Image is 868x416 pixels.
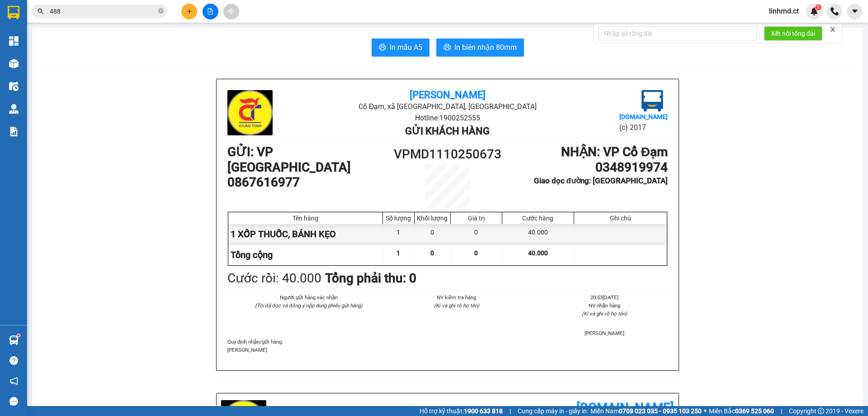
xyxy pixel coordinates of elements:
img: warehouse-icon [9,81,19,91]
button: plus [181,4,197,19]
li: (c) 2017 [619,122,668,133]
img: solution-icon [9,127,19,136]
i: (Tôi đã đọc và đồng ý nộp dung phiếu gửi hàng) [255,302,363,309]
p: [PERSON_NAME] [227,346,668,354]
span: caret-down [851,7,859,15]
b: [DOMAIN_NAME] [576,400,674,415]
img: phone-icon [830,7,839,15]
img: dashboard-icon [9,36,19,46]
div: Cước rồi : 40.000 [227,268,321,288]
i: (Kí và ghi rõ họ tên) [582,311,627,317]
div: Khối lượng [417,215,448,222]
img: logo.jpg [642,90,663,112]
b: [PERSON_NAME] [410,89,486,100]
span: close-circle [158,7,164,16]
span: | [781,406,782,416]
span: notification [9,377,18,385]
span: 40.000 [528,249,548,257]
i: (Kí và ghi rõ họ tên) [434,302,479,309]
span: 1 [816,4,820,10]
span: In mẫu A5 [390,42,422,53]
h1: 0348919974 [503,160,668,175]
li: [PERSON_NAME] [542,329,668,337]
span: Hỗ trợ kỹ thuật: [420,406,503,416]
img: logo.jpg [227,90,273,135]
span: close-circle [158,8,164,14]
input: Tìm tên, số ĐT hoặc mã đơn [50,6,156,16]
button: caret-down [847,4,863,19]
li: Cổ Đạm, xã [GEOGRAPHIC_DATA], [GEOGRAPHIC_DATA] [301,101,594,112]
span: plus [186,8,193,14]
b: [DOMAIN_NAME] [619,113,668,120]
li: NV kiểm tra hàng [393,293,519,301]
strong: 0708 023 035 - 0935 103 250 [619,407,702,415]
div: Cước hàng [505,215,571,222]
div: 0 [415,224,451,244]
div: Số lượng [385,215,412,222]
b: Tổng phải thu: 0 [325,271,416,286]
div: 1 XỐP THUỐC, BÁNH KẸO [228,224,383,244]
div: 40.000 [502,224,574,244]
span: message [9,397,18,406]
span: search [38,8,44,14]
button: printerIn biên nhận 80mm [436,38,524,57]
span: printer [379,43,386,52]
strong: 1900 633 818 [464,407,503,415]
li: 20:53[DATE] [542,293,668,301]
span: printer [443,43,451,52]
span: In biên nhận 80mm [454,42,517,53]
b: Gửi khách hàng [405,125,490,137]
button: file-add [203,4,218,19]
img: icon-new-feature [810,7,818,15]
button: printerIn mẫu A5 [372,38,429,57]
span: aim [228,8,234,14]
b: Giao dọc đường: [GEOGRAPHIC_DATA] [534,176,668,185]
span: Kết nối tổng đài [771,29,815,38]
img: logo-vxr [8,6,19,19]
div: Ghi chú [576,215,665,222]
li: Hotline: 1900252555 [301,112,594,124]
h1: VPMD1110250673 [392,144,503,164]
div: 0 [451,224,502,244]
span: Miền Bắc [709,406,774,416]
span: 0 [430,249,434,257]
span: question-circle [9,356,18,365]
li: NV nhận hàng [542,301,668,310]
img: warehouse-icon [9,59,19,68]
button: Kết nối tổng đài [764,26,822,41]
div: Giá trị [453,215,500,222]
div: 1 [383,224,415,244]
span: 1 [396,249,400,257]
li: Người gửi hàng xác nhận [245,293,372,301]
span: linhmd.ct [762,5,806,17]
div: Tên hàng [231,215,380,222]
span: ⚪️ [704,409,707,413]
span: | [509,406,511,416]
span: close [830,26,836,33]
strong: 0369 525 060 [735,407,774,415]
img: warehouse-icon [9,335,19,345]
b: GỬI : VP [GEOGRAPHIC_DATA] [227,144,351,175]
h1: 0867616977 [227,175,392,190]
span: Cung cấp máy in - giấy in: [518,406,588,416]
b: NHẬN : VP Cổ Đạm [561,144,668,159]
sup: 1 [17,334,20,337]
input: Nhập số tổng đài [599,26,757,41]
span: copyright [818,408,824,414]
sup: 1 [815,4,821,10]
span: Tổng cộng [231,249,273,260]
button: aim [223,4,239,19]
img: warehouse-icon [9,104,19,114]
span: Miền Nam [590,406,702,416]
span: 0 [474,249,478,257]
span: file-add [207,8,213,14]
div: Quy định nhận/gửi hàng : [227,338,668,354]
